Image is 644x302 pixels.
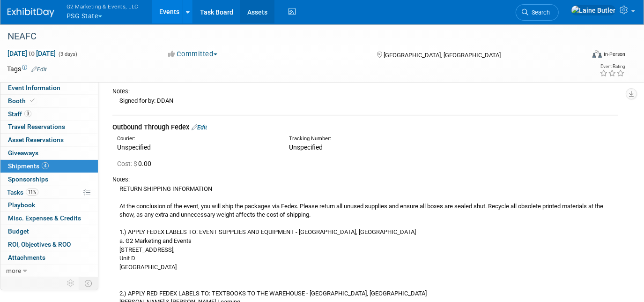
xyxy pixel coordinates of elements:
span: [DATE] [DATE] [7,49,56,58]
button: Committed [165,49,221,59]
div: Event Rating [600,64,625,69]
div: Outbound Through Fedex [112,122,618,132]
span: Search [528,9,550,16]
span: Misc. Expenses & Credits [8,214,81,222]
span: G2 Marketing & Events, LLC [67,1,139,11]
span: more [6,267,21,274]
div: In-Person [603,51,625,58]
a: Asset Reservations [0,134,98,146]
div: NEAFC [4,28,573,45]
span: 3 [24,110,31,117]
span: Attachments [8,254,45,261]
a: Tasks11% [0,186,98,199]
span: Budget [8,227,29,235]
span: Unspecified [289,143,323,151]
span: Playbook [8,201,35,209]
div: Courier: [117,135,275,143]
td: Toggle Event Tabs [79,277,98,289]
div: Event Format [534,49,625,63]
span: Shipments [8,162,49,170]
a: Budget [0,225,98,238]
span: ROI, Objectives & ROO [8,241,71,248]
div: Notes: [112,87,618,96]
a: Playbook [0,199,98,211]
span: Staff [8,110,31,118]
span: Event Information [8,84,60,91]
span: [GEOGRAPHIC_DATA], [GEOGRAPHIC_DATA] [384,52,501,59]
a: Shipments4 [0,160,98,173]
span: Giveaways [8,149,38,157]
img: ExhibitDay [7,8,54,17]
a: Misc. Expenses & Credits [0,212,98,225]
img: Format-Inperson.png [592,50,602,58]
span: Tasks [7,189,38,196]
a: Event Information [0,82,98,94]
div: Unspecified [117,143,275,152]
span: Booth [8,97,37,105]
td: Personalize Event Tab Strip [63,277,79,289]
span: Asset Reservations [8,136,64,143]
a: ROI, Objectives & ROO [0,238,98,251]
span: 11% [26,189,38,196]
a: Giveaways [0,147,98,159]
a: Booth [0,95,98,107]
td: Tags [7,64,47,74]
span: Cost: $ [117,160,138,167]
span: Sponsorships [8,175,48,183]
a: Search [516,4,559,21]
span: 4 [42,162,49,169]
a: more [0,264,98,277]
div: Tracking Number: [289,135,489,143]
div: Signed for by: DDAN [112,96,618,106]
a: Edit [31,66,47,73]
a: Sponsorships [0,173,98,186]
span: 0.00 [117,160,155,167]
a: Edit [192,124,207,131]
span: Travel Reservations [8,123,65,130]
a: Attachments [0,251,98,264]
div: Notes: [112,175,618,184]
img: Laine Butler [571,5,616,15]
i: Booth reservation complete [30,98,35,103]
span: to [27,50,36,57]
span: (3 days) [58,51,77,57]
a: Staff3 [0,108,98,121]
a: Travel Reservations [0,121,98,133]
